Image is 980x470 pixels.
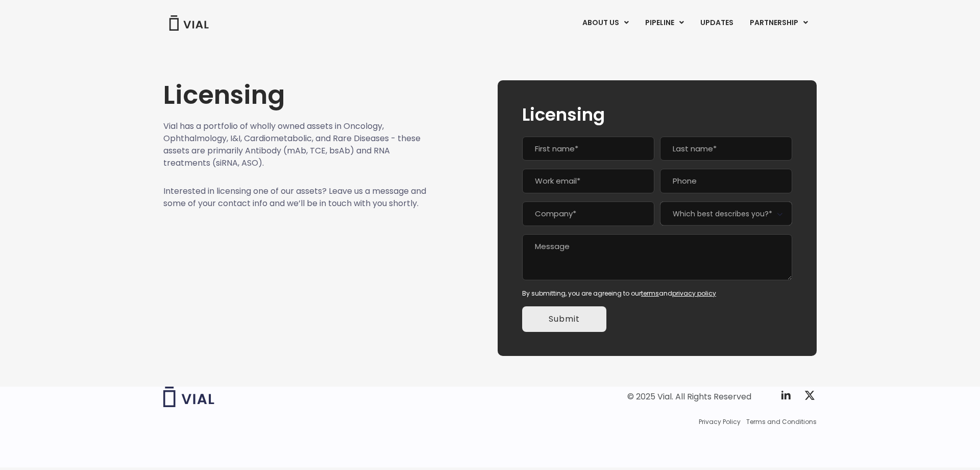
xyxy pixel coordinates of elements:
p: Interested in licensing one of our assets? Leave us a message and some of your contact info and w... [163,185,427,210]
span: Which best describes you?* [660,202,792,226]
h2: Licensing [522,105,792,124]
div: By submitting, you are agreeing to our and [522,289,792,298]
input: First name* [522,137,654,161]
a: Terms and Conditions [746,417,817,427]
input: Phone [660,169,792,193]
p: Vial has a portfolio of wholly owned assets in Oncology, Ophthalmology, I&I, Cardiometabolic, and... [163,120,427,169]
input: Company* [522,202,654,226]
a: ABOUT USMenu Toggle [574,14,636,32]
input: Last name* [660,137,792,161]
img: Vial logo wih "Vial" spelled out [163,387,214,407]
div: © 2025 Vial. All Rights Reserved [627,391,751,402]
a: terms [641,289,659,298]
img: Vial Logo [168,15,209,31]
input: Submit [522,306,606,332]
input: Work email* [522,169,654,193]
a: PARTNERSHIPMenu Toggle [742,14,816,32]
h1: Licensing [163,80,427,110]
a: Privacy Policy [699,417,741,427]
a: PIPELINEMenu Toggle [637,14,692,32]
a: privacy policy [672,289,716,298]
a: UPDATES [692,14,741,32]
